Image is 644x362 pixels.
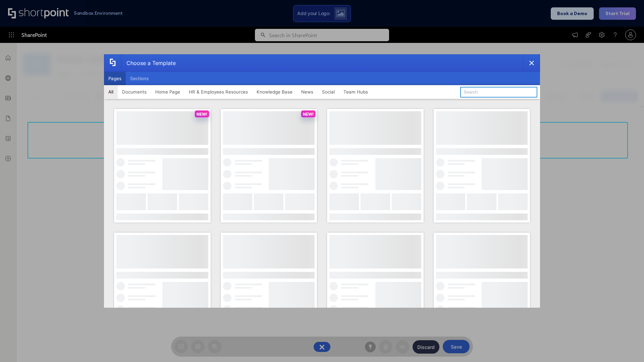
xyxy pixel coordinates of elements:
p: NEW! [303,112,314,117]
button: Sections [126,72,153,85]
button: News [297,85,318,99]
button: Pages [104,72,126,85]
button: Team Hubs [339,85,372,99]
div: template selector [104,54,540,308]
iframe: Chat Widget [610,330,644,362]
button: Documents [118,85,151,99]
button: HR & Employees Resources [184,85,252,99]
div: Choose a Template [121,55,176,71]
p: NEW! [197,112,207,117]
button: Knowledge Base [252,85,297,99]
button: Social [318,85,339,99]
input: Search [460,87,537,98]
button: Home Page [151,85,184,99]
button: All [104,85,118,99]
